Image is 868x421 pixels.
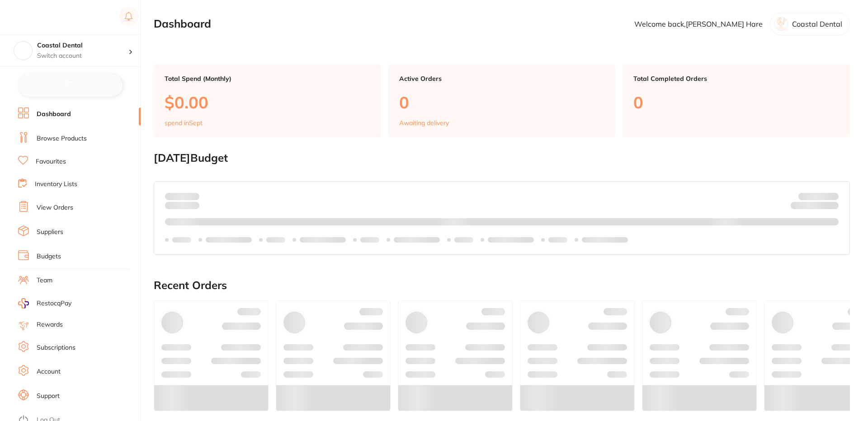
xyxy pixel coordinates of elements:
[37,110,71,119] a: Dashboard
[37,51,128,61] p: Switch account
[35,180,77,189] a: Inventory Lists
[634,20,763,28] p: Welcome back, [PERSON_NAME] Hare
[37,41,128,50] h4: Coastal Dental
[633,75,839,82] p: Total Completed Orders
[18,7,76,28] a: Restocq Logo
[791,200,839,211] p: Remaining:
[172,236,191,243] p: Labels
[798,192,839,200] p: Budget:
[399,93,605,112] p: 0
[823,203,839,211] strong: $0.00
[165,119,203,126] p: spend in Sept
[394,236,440,243] p: Labels extended
[454,236,473,243] p: Labels
[821,192,839,200] strong: $NaN
[36,157,66,166] a: Favourites
[37,343,75,352] a: Subscriptions
[18,298,71,309] a: RestocqPay
[399,75,605,82] p: Active Orders
[154,64,381,137] a: Total Spend (Monthly)$0.00spend inSept
[165,192,199,200] p: Spent:
[37,320,63,329] a: Rewards
[37,299,71,308] span: RestocqPay
[165,75,370,82] p: Total Spend (Monthly)
[37,392,60,401] a: Support
[388,64,616,137] a: Active Orders0Awaiting delivery
[37,276,52,285] a: Team
[18,12,76,23] img: Restocq Logo
[37,203,73,212] a: View Orders
[37,367,61,376] a: Account
[399,119,449,126] p: Awaiting delivery
[488,236,534,243] p: Labels extended
[206,236,252,243] p: Labels extended
[300,236,346,243] p: Labels extended
[154,18,211,30] h2: Dashboard
[266,236,285,243] p: Labels
[548,236,567,243] p: Labels
[360,236,379,243] p: Labels
[792,20,842,28] p: Coastal Dental
[18,298,29,309] img: RestocqPay
[582,236,628,243] p: Labels extended
[184,192,199,200] strong: $0.00
[633,93,839,112] p: 0
[154,152,850,164] h2: [DATE] Budget
[623,64,850,137] a: Total Completed Orders0
[165,93,370,112] p: $0.00
[37,228,63,237] a: Suppliers
[165,200,199,211] p: month
[37,252,61,261] a: Budgets
[154,279,850,292] h2: Recent Orders
[14,42,32,60] img: Coastal Dental
[37,134,87,143] a: Browse Products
